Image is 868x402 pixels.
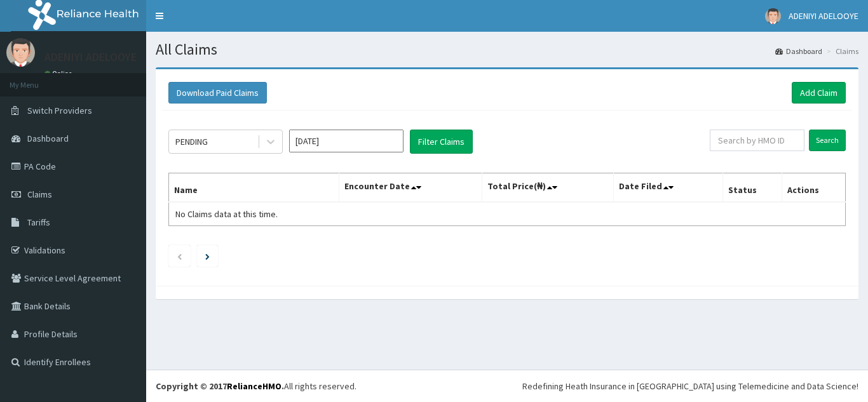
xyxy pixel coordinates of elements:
[169,173,339,203] th: Name
[614,173,723,203] th: Date Filed
[775,46,822,57] a: Dashboard
[809,130,846,151] input: Search
[156,380,284,392] strong: Copyright © 2017 .
[27,133,69,144] span: Dashboard
[782,173,845,203] th: Actions
[482,173,614,203] th: Total Price(₦)
[824,46,858,57] li: Claims
[410,130,473,154] button: Filter Claims
[168,82,267,104] button: Download Paid Claims
[156,41,858,58] h1: All Claims
[27,217,50,228] span: Tariffs
[789,10,858,22] span: ADENIYI ADELOOYE
[146,370,868,402] footer: All rights reserved.
[44,69,75,78] a: Online
[177,250,182,262] a: Previous page
[522,380,858,392] div: Redefining Heath Insurance in [GEOGRAPHIC_DATA] using Telemedicine and Data Science!
[175,135,208,148] div: PENDING
[289,130,403,152] input: Select Month and Year
[44,51,137,63] p: ADENIYI ADELOOYE
[227,380,281,392] a: RelianceHMO
[175,208,278,220] span: No Claims data at this time.
[765,8,781,24] img: User Image
[710,130,804,151] input: Search by HMO ID
[27,189,52,200] span: Claims
[792,82,846,104] a: Add Claim
[6,38,35,67] img: User Image
[205,250,210,262] a: Next page
[27,105,92,116] span: Switch Providers
[723,173,782,203] th: Status
[339,173,482,203] th: Encounter Date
